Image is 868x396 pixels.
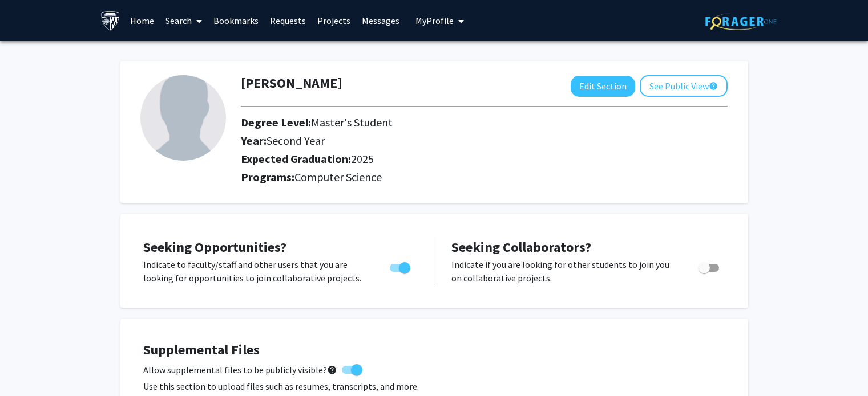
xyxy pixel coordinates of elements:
a: Requests [264,1,312,40]
div: Toggle [385,258,417,275]
h2: Degree Level: [241,116,644,129]
button: Edit Section [571,76,635,97]
a: Home [124,1,160,40]
span: My Profile [415,15,454,26]
a: Messages [356,1,405,40]
iframe: Chat [9,345,49,387]
h4: Supplemental Files [143,342,725,358]
span: Master's Student [311,115,393,129]
p: Indicate if you are looking for other students to join you on collaborative projects. [451,258,677,285]
mat-icon: help [709,79,718,93]
span: Second Year [267,133,325,148]
span: Seeking Collaborators? [451,238,591,256]
span: 2025 [351,152,374,166]
p: Indicate to faculty/staff and other users that you are looking for opportunities to join collabor... [143,258,368,285]
img: ForagerOne Logo [705,13,777,30]
span: Allow supplemental files to be publicly visible? [143,363,337,377]
img: Profile Picture [140,75,226,161]
img: Johns Hopkins University Logo [100,11,120,31]
p: Use this section to upload files such as resumes, transcripts, and more. [143,379,725,393]
a: Bookmarks [208,1,264,40]
h2: Expected Graduation: [241,152,644,166]
h2: Programs: [241,170,728,184]
a: Projects [312,1,356,40]
h2: Year: [241,134,644,148]
button: See Public View [640,75,728,97]
h1: [PERSON_NAME] [241,75,342,92]
div: Toggle [694,258,725,275]
mat-icon: help [327,363,337,377]
span: Seeking Opportunities? [143,238,286,256]
span: Computer Science [294,170,382,184]
a: Search [160,1,208,40]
